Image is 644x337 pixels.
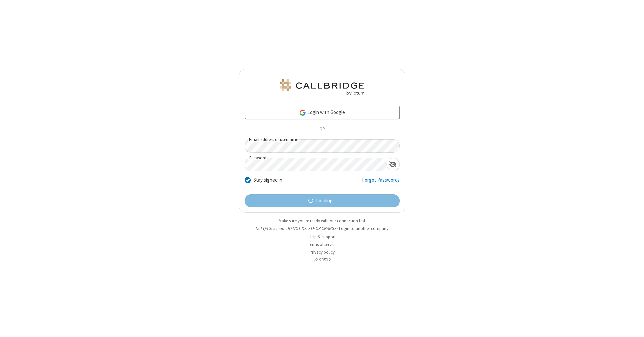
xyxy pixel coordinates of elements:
button: Loading... [245,194,400,208]
li: v2.6.353.2 [239,257,405,263]
a: Login with Google [245,106,400,119]
a: Terms of service [308,242,336,247]
a: Privacy policy [310,249,335,255]
input: Email address or username [245,139,400,153]
input: Password [245,158,386,171]
span: OR [317,125,327,134]
a: Forgot Password? [362,176,400,189]
a: Make sure you're ready with our connection test [279,218,365,224]
a: Help & support [309,234,336,240]
div: Show password [386,158,399,170]
span: Loading... [316,197,336,205]
img: google-icon.png [299,109,306,116]
li: Not QA Selenium DO NOT DELETE OR CHANGE? [239,225,405,232]
img: QA Selenium DO NOT DELETE OR CHANGE [278,79,366,95]
button: Login to another company [339,225,388,232]
label: Stay signed in [253,176,282,184]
